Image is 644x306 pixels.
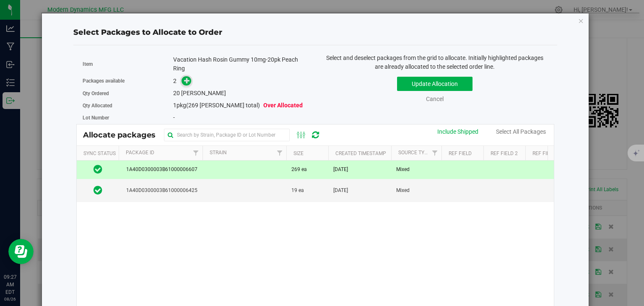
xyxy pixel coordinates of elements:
span: 19 ea [291,187,304,194]
div: Vacation Hash Rosin Gummy 10mg-20pk Peach Ring [173,55,309,73]
a: Cancel [426,96,444,102]
span: Mixed [396,166,410,174]
span: pkg [173,102,303,109]
div: Include Shipped [437,127,478,136]
label: Packages available [83,77,173,85]
span: In Sync [93,184,102,196]
span: [PERSON_NAME] [181,90,226,96]
label: Qty Allocated [83,102,173,109]
a: Filter [273,146,286,160]
a: Strain [210,150,227,156]
iframe: Resource center [8,239,34,264]
a: Select All Packages [496,128,546,135]
span: [DATE] [333,187,348,194]
span: Select and deselect packages from the grid to allocate. Initially highlighted packages are alread... [326,54,543,70]
span: 20 [173,90,180,96]
span: In Sync [93,163,102,175]
span: 1A40D0300003B61000006607 [123,166,197,174]
span: 1 [173,102,177,109]
input: Search by Strain, Package ID or Lot Number [164,129,290,141]
label: Lot Number [83,114,173,122]
button: Update Allocation [397,77,473,91]
a: Filter [189,146,203,160]
span: 2 [173,78,177,84]
span: Over Allocated [263,102,303,109]
a: Source Type [398,150,431,156]
span: - [173,114,175,121]
a: Created Timestamp [335,150,386,156]
span: (269 [PERSON_NAME] total) [186,102,260,109]
span: 1A40D0300003B61000006425 [123,187,197,194]
span: Allocate packages [83,130,164,140]
span: Mixed [396,187,410,194]
a: Ref Field [449,150,472,156]
span: [DATE] [333,166,348,174]
a: Ref Field 2 [491,150,518,156]
label: Qty Ordered [83,90,173,97]
label: Item [83,60,173,68]
a: Ref Field 3 [532,150,560,156]
a: Sync Status [83,150,116,156]
a: Package Id [126,150,154,156]
div: Select Packages to Allocate to Order [73,27,557,38]
a: Size [293,150,304,156]
span: 269 ea [291,166,307,174]
a: Filter [428,146,441,160]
